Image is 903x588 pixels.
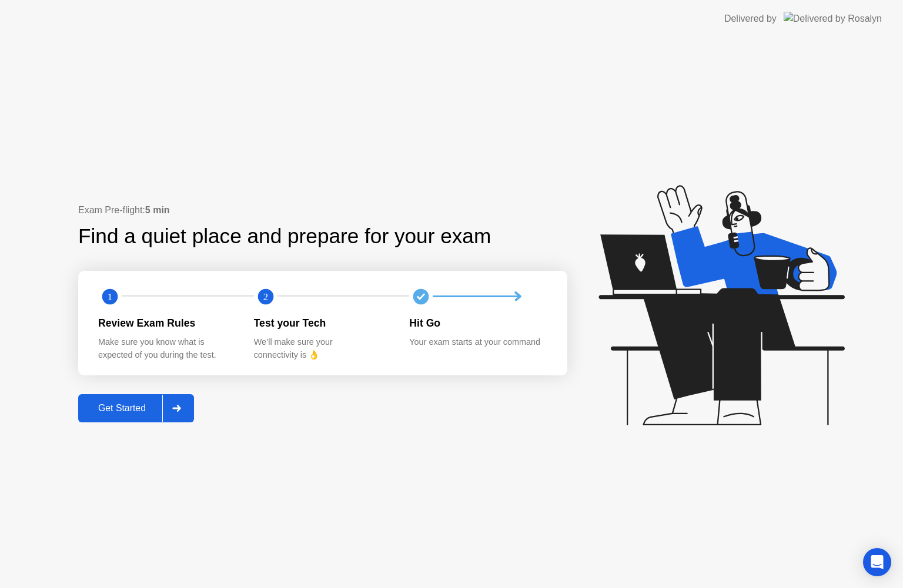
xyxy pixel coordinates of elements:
text: 1 [108,291,112,302]
div: Hit Go [409,315,546,331]
div: Exam Pre-flight: [78,203,567,217]
div: Open Intercom Messenger [863,548,891,576]
b: 5 min [145,205,170,215]
div: Get Started [82,403,162,414]
text: 2 [263,291,268,302]
div: Review Exam Rules [98,315,235,331]
div: We’ll make sure your connectivity is 👌 [254,336,391,361]
button: Get Started [78,394,194,422]
div: Make sure you know what is expected of you during the test. [98,336,235,361]
div: Test your Tech [254,315,391,331]
img: Delivered by Rosalyn [784,12,882,25]
div: Delivered by [724,12,777,26]
div: Your exam starts at your command [409,336,546,349]
div: Find a quiet place and prepare for your exam [78,221,493,252]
